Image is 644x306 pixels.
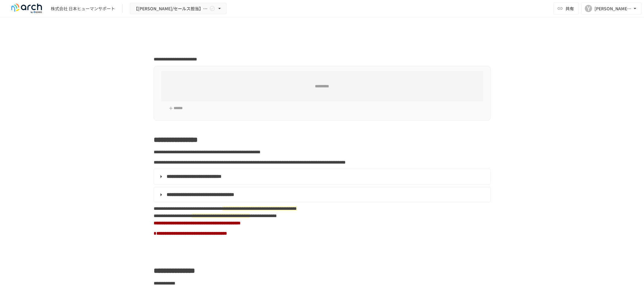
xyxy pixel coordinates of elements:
div: Y [585,5,592,12]
span: 【[PERSON_NAME]/セールス担当】株式会社 日本ヒューマンサポート様_初期設定サポート [134,5,208,12]
button: Y[PERSON_NAME][EMAIL_ADDRESS][DOMAIN_NAME] [581,2,642,15]
button: 【[PERSON_NAME]/セールス担当】株式会社 日本ヒューマンサポート様_初期設定サポート [130,3,226,15]
span: 共有 [566,5,574,12]
img: logo-default@2x-9cf2c760.svg [7,4,46,13]
div: 株式会社 日本ヒューマンサポート [51,5,115,12]
button: 共有 [553,2,579,15]
div: [PERSON_NAME][EMAIL_ADDRESS][DOMAIN_NAME] [594,5,632,12]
